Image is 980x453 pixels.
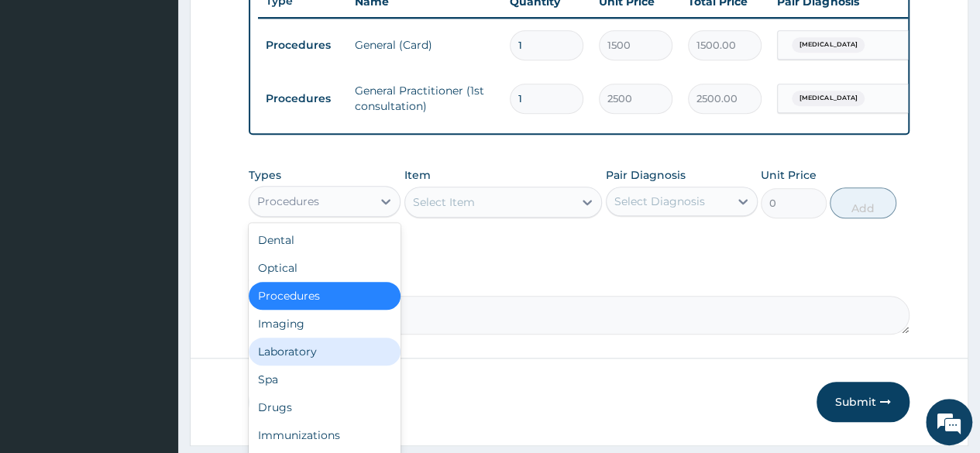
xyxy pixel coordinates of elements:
[413,194,475,210] div: Select Item
[792,37,865,53] span: [MEDICAL_DATA]
[81,87,260,107] div: Chat with us now
[249,169,281,182] label: Types
[347,29,502,60] td: General (Card)
[258,31,347,60] td: Procedures
[90,131,214,287] span: We're online!
[254,8,291,45] div: Minimize live chat window
[606,167,686,183] label: Pair Diagnosis
[249,393,401,421] div: Drugs
[249,282,401,310] div: Procedures
[257,194,319,209] div: Procedures
[249,421,401,449] div: Immunizations
[249,274,910,287] label: Comment
[614,194,705,209] div: Select Diagnosis
[817,382,910,422] button: Submit
[8,294,295,348] textarea: Type your message and hit 'Enter'
[249,310,401,338] div: Imaging
[792,91,865,106] span: [MEDICAL_DATA]
[249,365,401,393] div: Spa
[347,75,502,122] td: General Practitioner (1st consultation)
[249,226,401,254] div: Dental
[404,167,431,183] label: Item
[249,254,401,282] div: Optical
[29,77,63,116] img: d_794563401_company_1708531726252_794563401
[249,338,401,365] div: Laboratory
[258,84,347,113] td: Procedures
[761,167,817,183] label: Unit Price
[830,187,896,218] button: Add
